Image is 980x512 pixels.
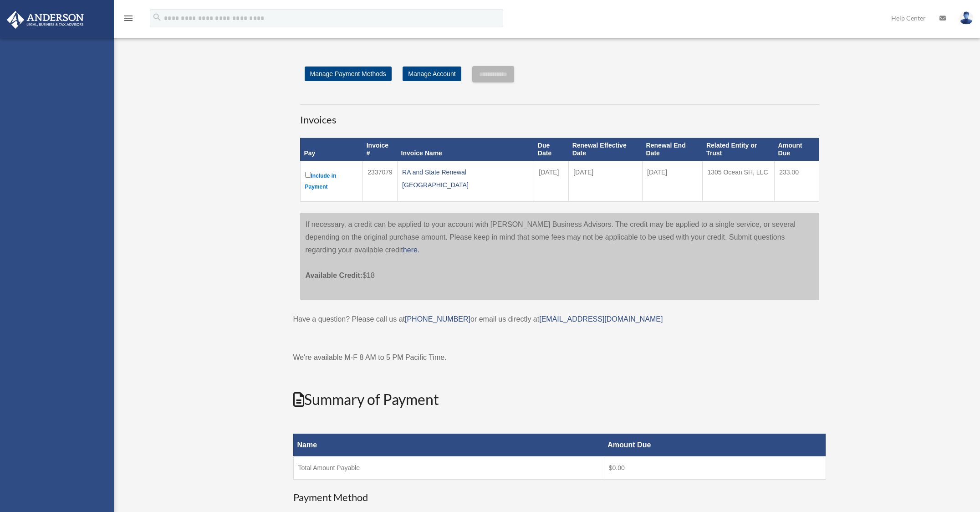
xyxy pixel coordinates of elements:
[643,161,703,201] td: [DATE]
[703,138,775,161] th: Related Entity or Trust
[305,172,311,178] input: Include in Payment
[405,315,470,323] a: [PHONE_NUMBER]
[703,161,775,201] td: 1305 Ocean SH, LLC
[604,456,826,479] td: $0.00
[643,138,703,161] th: Renewal End Date
[293,491,826,505] h3: Payment Method
[293,351,826,364] p: We're available M-F 8 AM to 5 PM Pacific Time.
[534,138,569,161] th: Due Date
[604,434,826,456] th: Amount Due
[4,11,87,29] img: Anderson Advisors Platinum Portal
[403,246,419,254] a: here.
[300,104,819,127] h3: Invoices
[775,138,819,161] th: Amount Due
[300,138,363,161] th: Pay
[569,161,643,201] td: [DATE]
[398,138,534,161] th: Invoice Name
[306,256,814,282] p: $18
[293,434,604,456] th: Name
[123,16,134,24] a: menu
[152,12,162,22] i: search
[305,67,392,81] a: Manage Payment Methods
[293,456,604,479] td: Total Amount Payable
[363,138,398,161] th: Invoice #
[775,161,819,201] td: 233.00
[300,213,819,300] div: If necessary, a credit can be applied to your account with [PERSON_NAME] Business Advisors. The c...
[306,271,363,279] span: Available Credit:
[402,166,529,191] div: RA and State Renewal [GEOGRAPHIC_DATA]
[305,170,358,192] label: Include in Payment
[363,161,398,201] td: 2337079
[293,389,826,410] h2: Summary of Payment
[534,161,569,201] td: [DATE]
[539,315,663,323] a: [EMAIL_ADDRESS][DOMAIN_NAME]
[403,67,461,81] a: Manage Account
[960,11,973,25] img: User Pic
[123,13,134,24] i: menu
[293,313,826,326] p: Have a question? Please call us at or email us directly at
[569,138,643,161] th: Renewal Effective Date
